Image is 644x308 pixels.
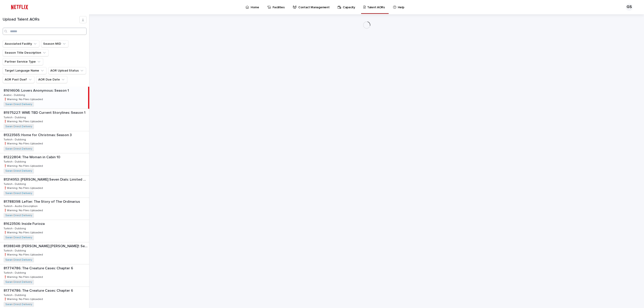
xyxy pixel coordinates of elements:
a: Saran Direct Delivery [5,236,32,239]
img: ifQbXi3ZQGMSEF7WDB7W [9,3,30,12]
p: Turkish - Dubbing [4,226,27,230]
button: Associated Facility [3,40,39,47]
p: ❗️Warning: No Files Uploaded [4,208,44,212]
p: 81975227: WWE TBD Current Storylines: Season 1 [4,110,86,115]
p: ❗️Warning: No Files Uploaded [4,141,44,145]
p: ❗️Warning: No Files Uploaded [4,275,44,279]
p: ❗️Warning: No Files Uploaded [4,252,44,256]
p: 81774786: The Creature Cases: Chapter 6 [4,265,74,270]
p: ❗️Warning: No Files Uploaded [4,230,44,234]
p: ❗️Warning: No Files Uploaded [4,164,44,168]
p: Arabic - Dubbing [4,93,26,97]
p: Turkish - Dubbing [4,293,27,297]
input: Search [3,28,87,35]
p: ❗️Warning: No Files Uploaded [4,119,44,123]
p: Turkish - Audio Description [4,204,38,208]
p: 81788398: Lefter: The Story of The Ordinarius [4,199,81,204]
p: Turkish - Dubbing [4,182,27,186]
a: Saran Direct Delivery [5,169,32,173]
div: GS [626,4,633,11]
button: Target Language Name [3,67,47,74]
a: Saran Direct Delivery [5,303,32,306]
p: ❗️Warning: No Files Uploaded [4,297,44,301]
button: AOR Past Due? [3,76,34,83]
a: Saran Direct Delivery [5,125,32,128]
p: 81623506: Inside Furioza [4,221,46,226]
p: 81774786: The Creature Cases: Chapter 6 [4,288,74,293]
p: Turkish - Dubbing [4,115,27,119]
a: Saran Direct Delivery [5,192,32,195]
p: 81222804: The Woman in Cabin 10 [4,154,61,159]
p: 81314953: Agatha Christie's Seven Dials: Limited Series [4,177,88,182]
a: Saran Direct Delivery [5,103,32,106]
p: Turkish - Dubbing [4,248,27,252]
a: Saran Direct Delivery [5,147,32,150]
button: AOR Upload Status [48,67,86,74]
p: Turkish - Dubbing [4,137,27,141]
button: Partner Service Type [3,58,43,65]
button: Season Title Description [3,49,49,56]
p: 81323565: Home for Christmas: Season 3 [4,132,73,137]
p: ❗️Warning: No Files Uploaded [4,97,44,101]
button: Season MID [41,40,68,47]
a: Saran Direct Delivery [5,214,32,217]
p: ❗️Warning: No Files Uploaded [4,186,44,190]
button: AOR Due Date [36,76,67,83]
p: Turkish - Dubbing [4,270,27,274]
a: Saran Direct Delivery [5,258,32,262]
a: Saran Direct Delivery [5,281,32,284]
p: 81614606: Lovers Anonymous: Season 1 [4,88,70,93]
p: Turkish - Dubbing [4,159,27,163]
h1: Upload Talent AORs [3,17,79,22]
p: 81388348: [PERSON_NAME] [PERSON_NAME]!: Season 1 [4,243,88,248]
